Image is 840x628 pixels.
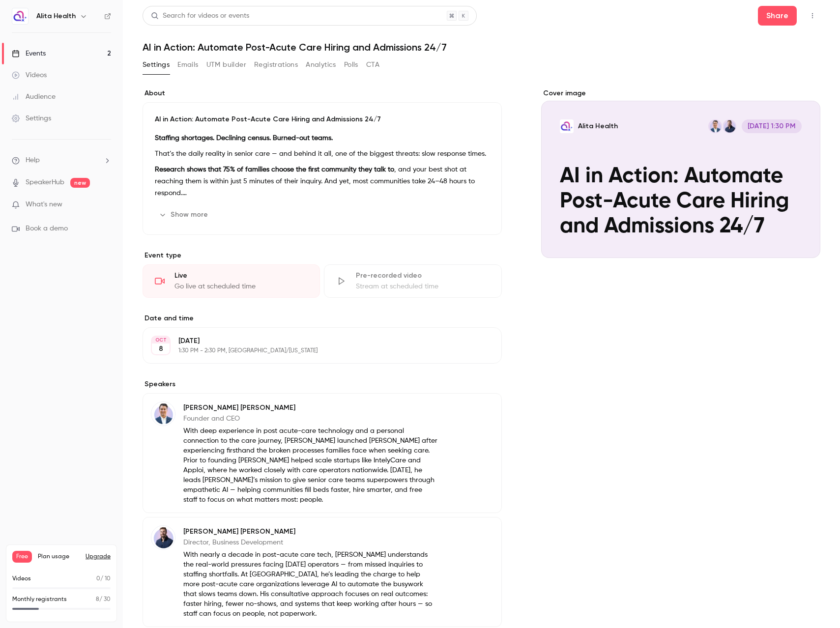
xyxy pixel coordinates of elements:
strong: Staffing shortages. Declining census. Burned-out teams. [155,135,333,142]
button: Settings [143,57,170,73]
a: SpeakerHub [26,177,64,188]
img: Alita Health [12,8,28,24]
button: Registrations [254,57,298,73]
div: Pre-recorded video [356,271,489,281]
button: Share [758,6,797,26]
span: Book a demo [26,224,68,234]
label: Speakers [143,379,502,389]
label: Cover image [541,88,820,98]
button: Emails [177,57,198,73]
div: Audience [12,92,56,102]
div: Settings [12,114,51,123]
div: Brett Seidita[PERSON_NAME] [PERSON_NAME]Director, Business DevelopmentWith nearly a decade in pos... [143,517,502,627]
button: Show more [155,207,214,223]
div: Search for videos or events [151,11,249,21]
p: Founder and CEO [183,414,438,424]
p: Monthly registrants [12,595,67,604]
h6: Alita Health [36,11,76,21]
p: With deep experience in post acute-care technology and a personal connection to the care journey,... [183,426,438,505]
div: Live [174,271,308,281]
p: 8 [159,344,163,354]
div: Events [12,49,46,58]
span: 8 [96,597,99,602]
button: Polls [344,57,358,73]
strong: Research shows that 75% of families choose the first community they talk to [155,166,394,173]
p: Videos [12,574,31,583]
span: What's new [26,200,62,210]
div: Matt Rosa[PERSON_NAME] [PERSON_NAME]Founder and CEOWith deep experience in post acute-care techno... [143,393,502,513]
div: Videos [12,70,47,80]
span: Help [26,155,40,166]
li: help-dropdown-opener [12,155,111,166]
div: Pre-recorded videoStream at scheduled time [324,264,501,298]
p: Event type [143,251,502,260]
div: LiveGo live at scheduled time [143,264,320,298]
span: 0 [96,576,100,582]
p: [DATE] [178,336,450,346]
p: [PERSON_NAME] [PERSON_NAME] [183,527,438,537]
button: Upgrade [86,553,111,561]
p: / 30 [96,595,111,604]
span: Plan usage [38,553,80,561]
button: CTA [366,57,379,73]
span: Free [12,551,32,563]
span: new [70,178,90,188]
p: AI in Action: Automate Post-Acute Care Hiring and Admissions 24/7 [155,114,490,124]
div: Stream at scheduled time [356,282,489,291]
p: / 10 [96,574,111,583]
button: UTM builder [206,57,246,73]
section: Cover image [541,88,820,258]
label: About [143,88,502,98]
div: Go live at scheduled time [174,282,308,291]
p: With nearly a decade in post-acute care tech, [PERSON_NAME] understands the real-world pressures ... [183,550,438,619]
p: 1:30 PM - 2:30 PM, [GEOGRAPHIC_DATA]/[US_STATE] [178,347,450,355]
p: Director, Business Development [183,538,438,547]
p: , and your best shot at reaching them is within just 5 minutes of their inquiry. And yet, most co... [155,164,490,199]
div: OCT [152,337,170,343]
p: [PERSON_NAME] [PERSON_NAME] [183,403,438,413]
label: Date and time [143,314,502,323]
h1: AI in Action: Automate Post-Acute Care Hiring and Admissions 24/7 [143,41,820,53]
button: Analytics [306,57,336,73]
p: That’s the daily reality in senior care — and behind it all, one of the biggest threats: slow res... [155,148,490,160]
img: Brett Seidita [151,526,175,549]
img: Matt Rosa [151,402,175,426]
